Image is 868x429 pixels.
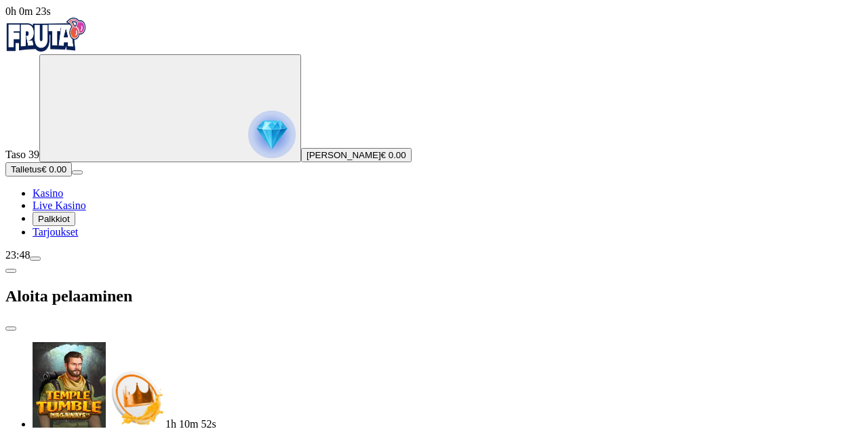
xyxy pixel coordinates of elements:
[301,148,412,162] button: [PERSON_NAME]€ 0.00
[381,150,406,160] span: € 0.00
[33,226,78,238] a: Tarjoukset
[5,287,863,305] h2: Aloita pelaaminen
[5,327,16,331] button: close
[5,42,87,54] a: Fruta
[11,164,41,174] span: Talletus
[5,5,51,17] span: user session time
[5,249,30,261] span: 23:48
[307,150,381,160] span: [PERSON_NAME]
[33,342,106,428] img: Temple Tumble
[5,187,863,238] nav: Main menu
[33,212,75,226] button: Palkkiot
[33,200,86,211] a: Live Kasino
[41,164,66,174] span: € 0.00
[30,257,41,261] button: menu
[38,214,70,224] span: Palkkiot
[33,187,63,199] a: Kasino
[5,269,16,273] button: chevron-left icon
[5,18,87,52] img: Fruta
[5,18,863,238] nav: Primary
[5,162,72,176] button: Talletusplus icon€ 0.00
[72,170,83,174] button: menu
[106,368,165,428] img: Deposit bonus icon
[5,149,39,160] span: Taso 39
[39,54,301,162] button: reward progress
[248,111,296,158] img: reward progress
